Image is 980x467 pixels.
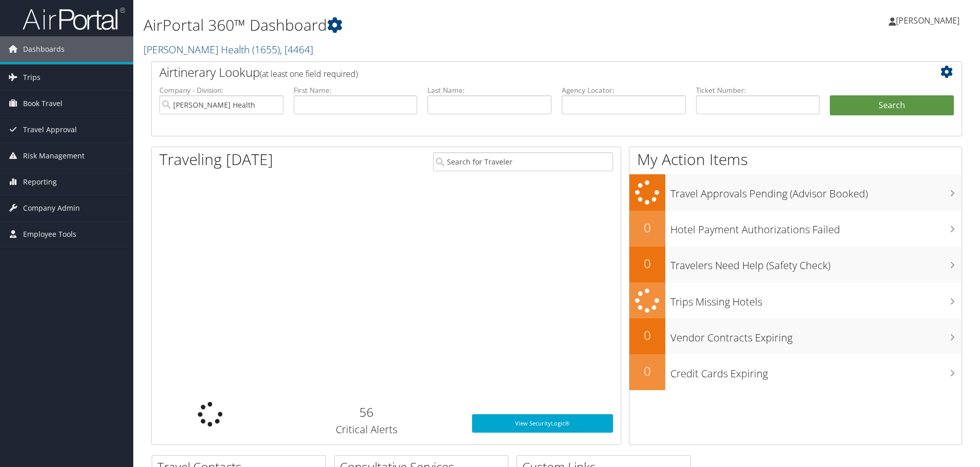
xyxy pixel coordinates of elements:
h2: 0 [629,219,665,236]
a: Trips Missing Hotels [629,282,962,319]
span: Employee Tools [23,221,76,247]
h2: 0 [629,362,665,380]
h3: Trips Missing Hotels [670,290,962,309]
h2: 56 [277,403,457,421]
button: Search [830,95,954,116]
img: airportal-logo.png [23,7,125,31]
h3: Credit Cards Expiring [670,361,962,381]
a: 0Credit Cards Expiring [629,354,962,390]
h2: 0 [629,255,665,272]
a: [PERSON_NAME] [889,5,970,36]
span: (at least one field required) [260,68,358,79]
h2: 0 [629,327,665,344]
label: First Name: [294,85,418,95]
a: 0Vendor Contracts Expiring [629,318,962,354]
span: Reporting [23,169,57,195]
h3: Vendor Contracts Expiring [670,326,962,345]
label: Last Name: [427,85,552,95]
h1: Traveling [DATE] [159,149,273,170]
h3: Travelers Need Help (Safety Check) [670,253,962,273]
a: Travel Approvals Pending (Advisor Booked) [629,174,962,211]
a: View SecurityLogic® [472,414,613,433]
label: Agency Locator: [562,85,686,95]
span: ( 1655 ) [252,43,280,56]
h1: My Action Items [629,149,962,170]
label: Company - Division: [159,85,283,95]
span: Book Travel [23,91,63,116]
span: Risk Management [23,143,85,169]
label: Ticket Number: [696,85,820,95]
span: Dashboards [23,36,65,62]
span: Trips [23,65,40,90]
span: [PERSON_NAME] [896,15,959,26]
h3: Travel Approvals Pending (Advisor Booked) [670,181,962,201]
h3: Critical Alerts [277,422,457,437]
a: [PERSON_NAME] Health [144,43,313,56]
span: Travel Approval [23,117,77,143]
h2: Airtinerary Lookup [159,64,886,81]
h1: AirPortal 360™ Dashboard [144,14,695,36]
a: 0Hotel Payment Authorizations Failed [629,211,962,247]
a: 0Travelers Need Help (Safety Check) [629,247,962,282]
span: Company Admin [23,195,80,221]
span: , [ 4464 ] [280,43,313,56]
input: Search for Traveler [433,152,613,171]
h3: Hotel Payment Authorizations Failed [670,217,962,237]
